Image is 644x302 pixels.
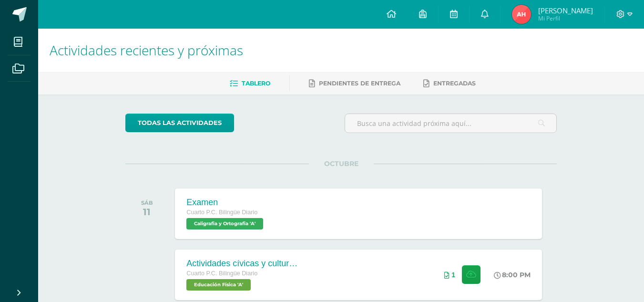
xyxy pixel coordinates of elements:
div: 11 [141,206,153,218]
a: Pendientes de entrega [309,76,400,91]
span: Educación Física 'A' [186,279,251,291]
div: SÁB [141,199,153,206]
div: Examen [186,198,266,208]
img: 6fa8c5e77909579753f323ddd3cf2cd0.png [512,5,531,24]
input: Busca una actividad próxima aquí... [345,114,556,133]
span: Cuarto P.C. Bilingüe Diario [186,209,257,216]
span: Entregadas [433,80,476,87]
a: Tablero [230,76,270,91]
span: Pendientes de entrega [319,80,400,87]
div: Archivos entregados [444,271,455,279]
span: Mi Perfil [538,14,593,22]
span: [PERSON_NAME] [538,6,593,15]
span: Cuarto P.C. Bilingüe Diario [186,270,257,277]
span: OCTUBRE [309,159,374,168]
a: todas las Actividades [125,114,234,132]
span: 1 [451,271,455,279]
div: Actividades cívicas y culturales [186,259,301,269]
div: 8:00 PM [494,271,531,279]
a: Entregadas [423,76,476,91]
span: Caligrafia y Ortografia 'A' [186,218,263,229]
span: Actividades recientes y próximas [50,41,243,59]
span: Tablero [242,80,270,87]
